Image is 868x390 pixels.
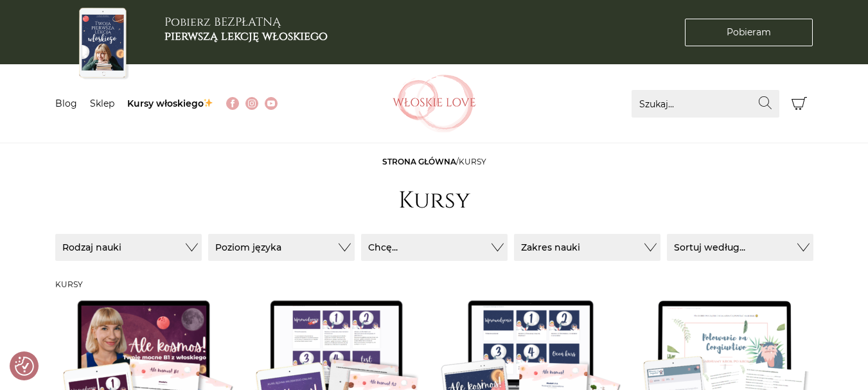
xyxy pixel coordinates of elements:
[459,157,486,166] span: Kursy
[685,19,813,46] a: Pobieram
[514,234,660,261] button: Zakres nauki
[55,98,77,109] a: Blog
[208,234,355,261] button: Poziom języka
[382,157,456,166] a: Strona główna
[127,98,214,109] a: Kursy włoskiego
[727,26,771,39] span: Pobieram
[90,98,114,109] a: Sklep
[55,234,202,261] button: Rodzaj nauki
[15,357,34,376] button: Preferencje co do zgód
[398,187,470,215] h1: Kursy
[15,357,34,376] img: Revisit consent button
[164,28,328,44] b: pierwszą lekcję włoskiego
[55,280,813,289] h3: Kursy
[667,234,813,261] button: Sortuj według...
[164,15,328,43] h3: Pobierz BEZPŁATNĄ
[393,75,476,132] img: Włoskielove
[204,98,213,107] img: ✨
[361,234,508,261] button: Chcę...
[786,90,813,118] button: Koszyk
[382,157,486,166] span: /
[632,90,779,118] input: Szukaj...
